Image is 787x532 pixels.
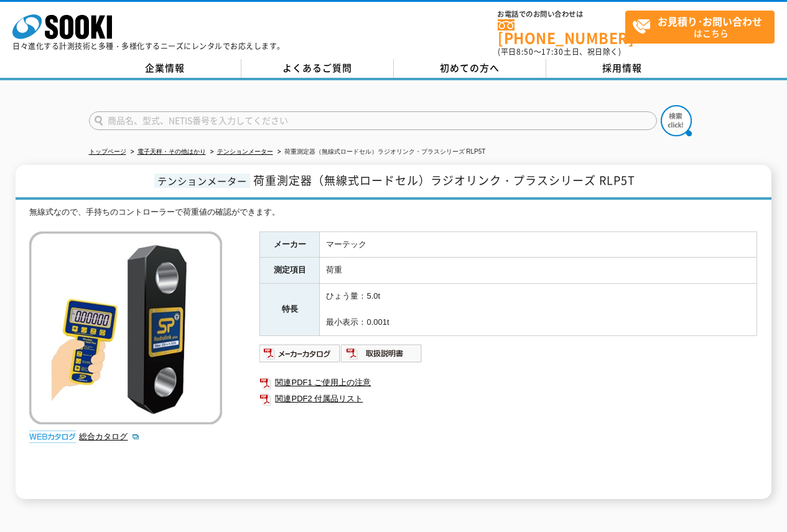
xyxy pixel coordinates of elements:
a: 企業情報 [89,59,241,78]
span: はこちら [632,11,774,42]
span: 荷重測定器（無線式ロードセル）ラジオリンク・プラスシリーズ RLP5T [253,172,635,189]
a: 取扱説明書 [341,352,422,361]
td: ひょう量：5.0t 最小表示：0.001t [320,284,757,335]
p: 日々進化する計測技術と多種・多様化するニーズにレンタルでお応えします。 [12,42,285,50]
a: メーカーカタログ [259,352,341,361]
a: テンションメーター [217,148,273,155]
li: 荷重測定器（無線式ロードセル）ラジオリンク・プラスシリーズ RLP5T [275,146,486,159]
img: 取扱説明書 [341,343,422,363]
span: テンションメーター [154,174,250,188]
a: [PHONE_NUMBER] [498,19,625,45]
div: 無線式なので、手持ちのコントローラーで荷重値の確認ができます。 [29,206,757,219]
span: 初めての方へ [440,61,500,75]
a: よくあるご質問 [241,59,394,78]
span: (平日 ～ 土日、祝日除く) [498,46,621,57]
input: 商品名、型式、NETIS番号を入力してください [89,111,657,130]
span: 8:50 [516,46,534,57]
th: 測定項目 [260,258,320,284]
img: btn_search.png [661,105,692,136]
a: 総合カタログ [79,432,140,441]
strong: お見積り･お問い合わせ [658,14,762,29]
img: メーカーカタログ [259,343,341,363]
td: マーテック [320,231,757,258]
a: トップページ [89,148,126,155]
a: 関連PDF2 付属品リスト [259,391,757,407]
a: 電子天秤・その他はかり [137,148,206,155]
th: メーカー [260,231,320,258]
span: 17:30 [541,46,564,57]
a: 関連PDF1 ご使用上の注意 [259,375,757,391]
a: お見積り･お問い合わせはこちら [625,11,775,44]
th: 特長 [260,284,320,335]
img: 荷重測定器（無線式ロードセル）ラジオリンク・プラスシリーズ RLP5T [29,231,222,424]
a: 初めての方へ [394,59,546,78]
span: お電話でのお問い合わせは [498,11,625,18]
img: webカタログ [29,431,76,443]
a: 採用情報 [546,59,699,78]
td: 荷重 [320,258,757,284]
